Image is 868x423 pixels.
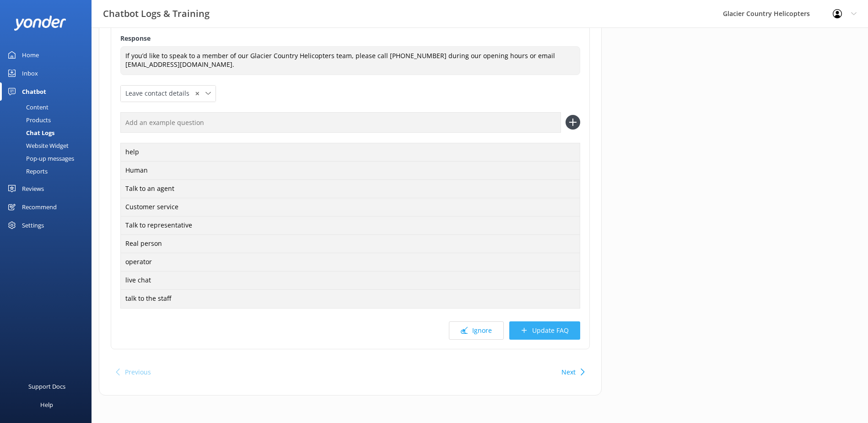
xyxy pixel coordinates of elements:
[103,6,210,21] h3: Chatbot Logs & Training
[120,112,561,133] input: Add an example question
[22,64,38,82] div: Inbox
[22,82,46,101] div: Chatbot
[120,234,580,254] div: Real person
[28,377,65,396] div: Support Docs
[120,161,580,180] div: Human
[5,165,92,178] a: Reports
[125,88,195,98] span: Leave contact details
[561,363,576,381] button: Next
[120,143,580,162] div: help
[5,101,92,114] a: Content
[509,321,580,340] button: Update FAQ
[449,321,504,340] button: Ignore
[22,198,57,216] div: Recommend
[120,46,580,75] textarea: If you’d like to speak to a member of our Glacier Country Helicopters team, please call [PHONE_NU...
[5,114,92,126] a: Products
[40,396,53,414] div: Help
[120,289,580,309] div: talk to the staff
[5,126,54,139] div: Chat Logs
[22,179,44,198] div: Reviews
[22,46,39,64] div: Home
[5,101,49,114] div: Content
[195,89,199,98] span: ✕
[22,216,44,234] div: Settings
[5,152,92,165] a: Pop-up messages
[120,216,580,235] div: Talk to representative
[5,139,92,152] a: Website Widget
[5,139,69,152] div: Website Widget
[14,16,66,31] img: yonder-white-logo.png
[5,152,74,165] div: Pop-up messages
[5,165,48,178] div: Reports
[5,114,51,126] div: Products
[5,126,92,139] a: Chat Logs
[120,271,580,290] div: live chat
[120,33,580,43] label: Response
[120,198,580,217] div: Customer service
[120,179,580,199] div: Talk to an agent
[120,253,580,272] div: operator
